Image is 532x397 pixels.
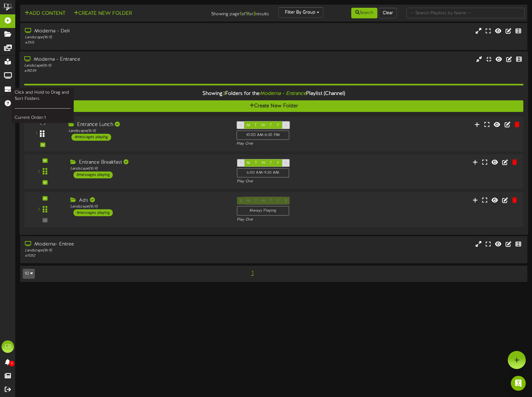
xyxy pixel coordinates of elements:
span: T [255,161,257,165]
div: CB [2,340,14,353]
div: Entrance Breakfast [70,159,227,166]
div: Showing page of for results [189,7,274,18]
button: Add Content [23,10,67,17]
div: # 15039 [24,68,227,74]
div: Ads [70,197,227,204]
span: W [261,123,265,127]
strong: 3 [253,11,256,17]
div: Landscape ( 16:9 ) [70,204,227,209]
div: Entrance Lunch [68,121,227,128]
i: Moderna - Entrance [259,91,306,96]
span: S [240,161,242,165]
div: 10:00 AM - 6:30 PM [236,131,289,140]
span: W [261,161,266,165]
span: T [270,161,272,165]
div: Play One [237,217,352,222]
button: Create New Folder [72,10,134,17]
div: Play One [237,179,352,184]
button: Search [351,8,377,18]
strong: 1 [246,11,248,17]
div: Landscape ( 16:9 ) [25,248,227,253]
button: Filter By Group [278,7,323,18]
div: Landscape ( 16:9 ) [25,35,227,40]
span: 1 [250,270,255,277]
div: Moderna- Entree [25,241,227,248]
button: Clear [379,8,397,18]
div: # 11352 [25,253,227,259]
div: Moderna - Deli [25,28,227,35]
div: 4 messages playing [72,134,111,141]
span: S [240,123,242,127]
span: T [270,123,272,127]
div: Play One [236,141,353,147]
span: 3 [223,91,225,96]
div: 3 messages playing [73,171,113,178]
div: 6:00 AM - 9:30 AM [237,168,289,177]
div: # 3513 [25,40,227,45]
div: Showing Folders for the Playlist (Channel) [20,87,528,100]
span: T [254,123,257,127]
div: Open Intercom Messenger [511,376,526,391]
button: Create New Folder [24,100,524,112]
button: 10 [23,269,35,279]
span: M [246,161,250,165]
div: Landscape ( 16:9 ) [68,128,227,133]
span: 0 [9,361,15,367]
span: F [277,161,279,165]
strong: 1 [240,11,241,17]
span: S [285,161,287,165]
div: Landscape ( 16:9 ) [24,63,227,68]
div: Always Playing [237,206,289,215]
span: S [285,123,287,127]
div: Moderna - Entrance [24,56,227,63]
div: 4 messages playing [73,209,113,216]
span: F [277,123,279,127]
span: M [246,123,250,127]
div: Landscape ( 16:9 ) [70,166,227,171]
input: -- Search Playlists by Name -- [406,8,525,18]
